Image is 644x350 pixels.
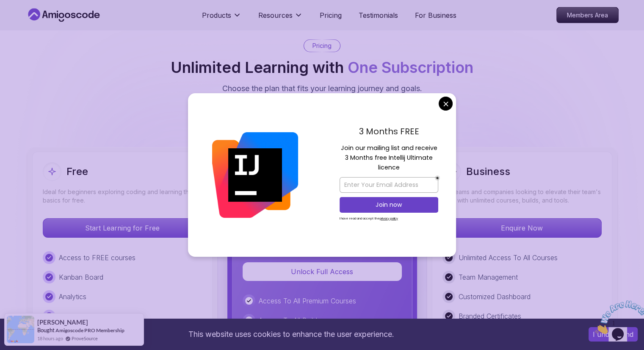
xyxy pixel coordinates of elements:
h2: Business [466,165,510,178]
p: Team Management [459,272,518,282]
button: Start Learning for Free [43,218,202,238]
p: Members Area [557,8,618,23]
span: 18 hours ago [37,335,63,342]
a: ProveSource [72,335,98,342]
p: Unlock Full Access [253,267,392,277]
span: Bought [37,327,55,333]
span: [PERSON_NAME] [37,319,88,326]
p: Unlimited Access To All Courses [459,253,558,263]
p: Ideal for beginners exploring coding and learning the basics for free. [43,188,202,205]
span: 1 [3,3,7,11]
p: Resources [258,10,293,20]
a: Enquire Now [442,224,602,232]
p: Branded Certificates [459,311,521,321]
a: Members Area [556,7,619,23]
div: This website uses cookies to enhance the user experience. [6,325,576,344]
p: Customized Dashboard [459,292,531,302]
a: Pricing [320,10,342,20]
p: Analytics [59,292,86,302]
a: Start Learning for Free [43,224,202,232]
img: provesource social proof notification image [7,316,34,343]
a: Amigoscode PRO Membership [55,327,124,333]
h2: Free [66,165,88,178]
p: Access To All Builds [259,315,321,325]
p: Kanban Board [59,272,103,282]
button: Enquire Now [442,218,602,238]
img: Chat attention grabber [3,3,56,37]
button: Resources [258,10,303,27]
button: Accept cookies [589,327,638,342]
iframe: chat widget [591,297,644,337]
p: Access To All Premium Courses [259,296,356,306]
button: Unlock Full Access [243,262,402,281]
p: Products [202,10,231,20]
p: Enquire Now [443,219,601,237]
span: One Subscription [348,58,473,77]
h2: Unlimited Learning with [171,59,473,76]
button: Products [202,10,241,27]
p: Pricing [312,42,332,50]
p: Access to FREE courses [59,253,135,263]
p: Access to Free TextBooks [59,311,141,321]
a: For Business [415,10,456,20]
a: Unlock Full Access [243,267,402,276]
p: Start Learning for Free [43,219,202,237]
a: Testimonials [359,10,398,20]
p: For teams and companies looking to elevate their team's skills with unlimited courses, builds, an... [442,188,602,205]
p: Choose the plan that fits your learning journey and goals. [222,83,422,94]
